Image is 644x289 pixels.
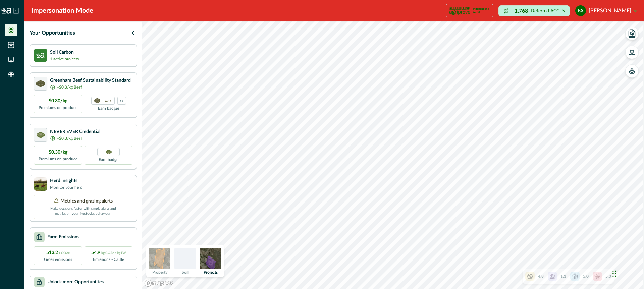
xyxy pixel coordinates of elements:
[583,273,589,279] p: 5.0
[99,156,118,163] p: Earn badge
[1,8,11,14] img: Logo
[50,56,79,62] p: 1 active projects
[30,29,75,37] p: Your Opportunities
[117,97,126,105] div: more credentials avaialble
[98,105,119,111] p: Earn badges
[149,248,170,269] img: property preview
[612,264,616,284] div: Drag
[449,5,470,16] img: certification logo
[50,128,100,135] p: NEVER EVER Credential
[605,273,611,279] p: 5.0
[47,234,79,241] p: Farm Emissions
[94,98,100,103] img: certification logo
[106,150,112,155] img: Greenham NEVER EVER certification badge
[101,251,126,255] span: kg CO2e / kg LW
[93,256,124,263] p: Emissions - Cattle
[37,132,45,138] img: certification logo
[50,205,117,216] p: Make decisions faster with simple alerts and metrics on your livestock’s behaviour.
[144,279,174,287] a: Mapbox logo
[50,184,83,190] p: Monitor your herd
[531,8,565,13] p: Deferred ACCUs
[44,256,72,263] p: Gross emissions
[182,270,189,274] p: Soil
[120,99,124,103] p: 1+
[560,273,566,279] p: 1.1
[60,198,113,205] p: Metrics and grazing alerts
[538,273,544,279] p: 4.8
[50,77,131,84] p: Greenham Beef Sustainability Standard
[39,156,77,162] p: Premiums on produce
[36,80,45,87] img: certification logo
[39,105,77,111] p: Premiums on produce
[47,279,104,286] p: Unlock more Opportunities
[515,8,528,14] p: 1,768
[610,257,644,289] iframe: Chat Widget
[46,249,70,256] p: 513.2
[57,84,82,90] p: +$0.3/kg Beef
[49,98,67,105] p: $0.30/kg
[152,270,167,274] p: Property
[473,7,490,14] p: Independent Audit
[91,249,126,256] p: 54.9
[50,49,79,56] p: Soil Carbon
[142,21,643,289] canvas: Map
[59,251,70,255] span: t CO2e
[57,135,82,141] p: +$0.3/kg Beef
[204,270,218,274] p: Projects
[575,3,637,19] button: karen scanlan[PERSON_NAME]
[50,177,83,184] p: Herd Insights
[31,6,93,16] div: Impersonation Mode
[200,248,221,269] img: projects preview
[103,99,112,103] p: Tier 1
[49,149,67,156] p: $0.30/kg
